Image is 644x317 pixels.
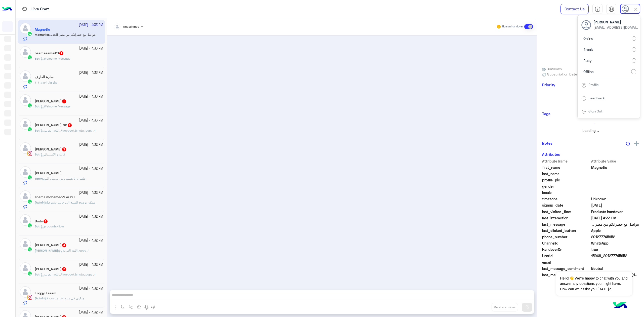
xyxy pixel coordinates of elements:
span: [PERSON_NAME] [593,19,639,25]
span: locale [542,190,590,195]
small: [DATE] - 4:32 PM [79,142,103,147]
span: Offline [583,69,594,74]
h6: Tags [542,111,639,116]
img: WhatsApp [27,55,32,60]
img: WhatsApp [27,175,32,180]
span: Welcome Message [40,57,70,60]
span: 2 [62,267,66,271]
span: gender [542,184,590,189]
img: tab [581,109,586,114]
span: 1 [59,51,63,55]
span: 8 [44,219,48,223]
small: [DATE] - 4:33 PM [79,94,103,99]
img: tab [595,6,600,12]
h5: Ahmed Hussein [35,243,67,247]
span: timezone [542,196,590,202]
b: : [35,224,40,228]
h6: Notes [542,141,552,145]
img: tab [581,83,586,88]
span: Apple [591,228,639,233]
img: defaultAdmin.png [20,190,31,202]
span: بتواصل مع حضراتكم من مصر الجديده [591,222,639,227]
img: WhatsApp [27,199,32,204]
img: WhatsApp [27,271,32,276]
input: Busy [632,58,636,63]
span: null [591,184,639,189]
h5: Dodo [35,219,48,223]
span: اللغة العربية_Facebook&Insta_copy_1 [40,129,96,132]
span: first_name [542,165,590,170]
img: tab [609,6,614,12]
div: loading... [543,90,638,99]
small: [DATE] - 4:32 PM [79,214,103,219]
img: defaultAdmin.png [20,238,31,250]
input: Online [632,36,636,41]
h5: Ahmed Sami [35,267,67,271]
img: WhatsApp [27,223,32,228]
img: Instagram [27,295,32,300]
span: Busy [583,58,592,63]
span: 2025-09-30T13:04:46.931Z [591,203,639,208]
img: defaultAdmin.png [20,166,31,178]
input: Offline [631,69,636,74]
img: WhatsApp [27,79,32,84]
b: : [35,152,40,156]
b: : [35,104,40,108]
span: اللغة العربية_Facebook&Insta_copy_1 [40,272,96,276]
span: profile_pic [542,177,590,183]
span: Attribute Name [542,158,590,164]
a: Feedback [588,96,605,100]
span: Bot [35,224,39,228]
span: ChannelId [542,241,590,246]
img: notes [626,142,630,146]
span: ممكن توضيح المنتج الي حابب تشتري؟ [47,201,95,204]
span: last_visited_flow [542,209,590,214]
span: Online [583,36,593,41]
b: : [35,249,59,252]
small: [DATE] - 4:32 PM [79,286,103,291]
img: WhatsApp [27,247,32,252]
img: defaultAdmin.png [20,142,31,154]
small: Human Handover [502,25,523,29]
span: email [542,260,590,265]
span: last_clicked_button [542,228,590,233]
b: : [35,177,43,180]
span: 3 [62,147,66,151]
span: last_message_sentiment [542,266,590,271]
b: : [35,201,47,204]
b: : [35,272,40,276]
img: defaultAdmin.png [20,262,31,274]
span: (Admin) [35,201,46,204]
span: Magnetic [591,165,639,170]
span: علشان انا همشى من مدينتى اليوم [43,177,86,180]
img: tab [21,6,28,12]
span: products-flow [40,224,64,228]
span: 201277745952 [591,234,639,240]
span: Bot [35,272,39,276]
span: Unassigned [123,25,139,28]
h5: 𝓝𝓪𝓭𝓪 𝓚𝓱𝓪𝓲𝓻𝔂 ʚɞ [35,123,72,127]
input: Break [632,47,636,52]
span: Bot [35,104,39,108]
span: null [591,260,639,265]
h6: Attributes [542,152,560,156]
span: Subscription Date : [DATE] [547,71,591,77]
b: : [35,296,47,300]
small: [DATE] - 4:33 PM [79,118,103,123]
img: tab [581,96,586,101]
span: 15948_201277745952 [591,253,639,258]
span: Hello!👋 We're happy to chat with you and answer any questions you might have. How can we assist y... [556,272,632,296]
span: signup_date [542,203,590,208]
span: (Admin) [35,296,46,300]
b: : [35,57,40,60]
small: [DATE] - 4:33 PM [79,70,103,75]
div: loading... [543,119,638,128]
span: Unknown [591,196,639,202]
img: defaultAdmin.png [20,118,31,130]
img: add [634,141,639,146]
span: Loading ... [582,128,599,133]
h5: Tarek Hassan Metawea [35,171,62,175]
span: 2 [68,123,72,127]
a: Sign Out [588,109,602,113]
img: close [633,7,639,12]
